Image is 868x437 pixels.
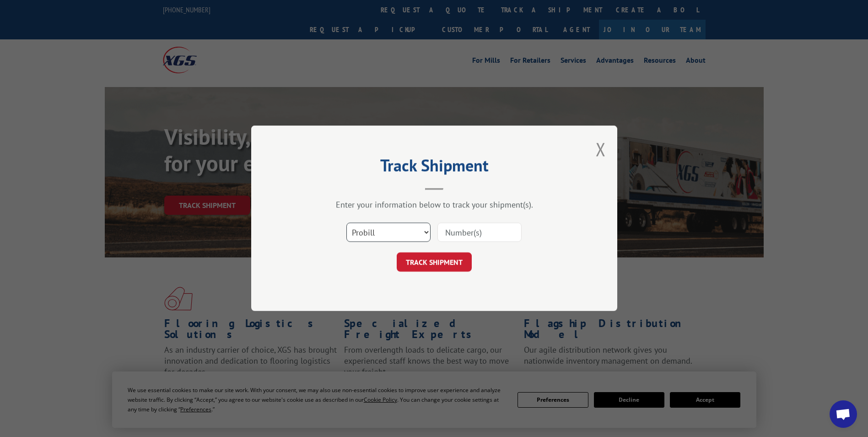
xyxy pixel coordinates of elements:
button: Close modal [596,137,606,161]
button: TRACK SHIPMENT [397,253,472,272]
h2: Track Shipment [297,159,571,176]
input: Number(s) [437,223,522,242]
div: Open chat [830,400,857,428]
div: Enter your information below to track your shipment(s). [297,200,571,210]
